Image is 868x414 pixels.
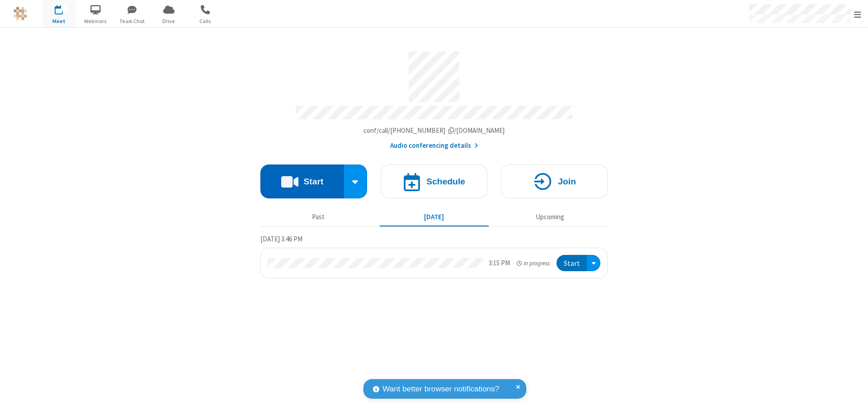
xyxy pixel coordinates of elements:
[14,7,27,20] img: QA Selenium DO NOT DELETE OR CHANGE
[260,45,608,151] section: Account details
[517,259,550,268] em: in progress
[363,126,505,135] span: Copy my meeting room link
[264,208,373,226] button: Past
[115,17,149,25] span: Team Chat
[303,177,323,186] h4: Start
[587,255,600,272] div: Open menu
[260,235,302,243] span: [DATE] 3:46 PM
[426,177,465,186] h4: Schedule
[363,126,505,136] button: Copy my meeting room linkCopy my meeting room link
[260,165,344,198] button: Start
[381,165,487,198] button: Schedule
[845,390,861,408] iframe: Chat
[344,165,368,198] div: Start conference options
[489,258,510,268] div: 3:15 PM
[390,141,478,151] button: Audio conferencing details
[260,234,608,279] section: Today's Meetings
[501,165,608,198] button: Join
[558,177,576,186] h4: Join
[61,5,67,12] div: 1
[79,17,113,25] span: Webinars
[189,17,222,25] span: Calls
[152,17,186,25] span: Drive
[557,255,587,272] button: Start
[380,208,489,226] button: [DATE]
[382,383,499,395] span: Want better browser notifications?
[495,208,604,226] button: Upcoming
[42,17,76,25] span: Meet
